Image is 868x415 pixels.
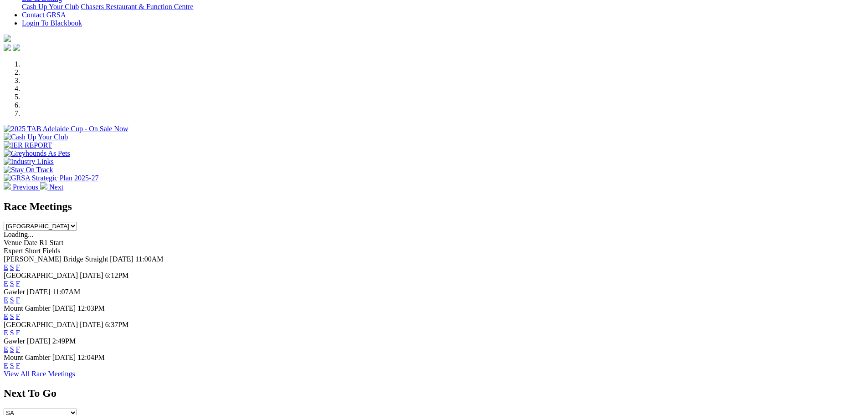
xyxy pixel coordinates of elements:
span: [DATE] [27,337,51,345]
a: E [4,313,8,320]
a: E [4,345,8,353]
img: GRSA Strategic Plan 2025-27 [4,174,98,182]
span: 6:37PM [105,321,129,328]
span: [DATE] [110,255,134,263]
img: IER REPORT [4,141,52,149]
span: Expert [4,247,23,255]
span: Short [25,247,41,255]
span: Gawler [4,337,25,345]
span: Gawler [4,288,25,296]
a: E [4,329,8,337]
span: Date [24,239,37,246]
a: S [10,280,14,287]
img: twitter.svg [13,44,20,51]
span: [DATE] [27,288,51,296]
a: Chasers Restaurant & Function Centre [81,3,193,10]
span: Fields [42,247,60,255]
span: Mount Gambier [4,354,51,361]
img: Cash Up Your Club [4,133,68,141]
img: Stay On Track [4,166,53,174]
a: F [16,362,20,369]
span: [GEOGRAPHIC_DATA] [4,321,78,328]
span: 12:03PM [77,304,105,312]
a: F [16,296,20,304]
span: [DATE] [80,321,103,328]
span: 2:49PM [52,337,76,345]
img: logo-grsa-white.png [4,35,11,42]
a: S [10,345,14,353]
span: [PERSON_NAME] Bridge Straight [4,255,108,263]
img: 2025 TAB Adelaide Cup - On Sale Now [4,125,128,133]
a: S [10,296,14,304]
img: chevron-right-pager-white.svg [40,182,47,190]
span: Previous [13,183,38,191]
a: Contact GRSA [22,11,66,19]
a: F [16,345,20,353]
h2: Race Meetings [4,200,864,213]
img: Industry Links [4,158,54,166]
div: Bar & Dining [22,3,864,11]
a: View All Race Meetings [4,370,75,378]
span: [DATE] [52,354,76,361]
a: F [16,263,20,271]
span: Next [49,183,63,191]
a: S [10,313,14,320]
img: chevron-left-pager-white.svg [4,182,11,190]
span: R1 Start [39,239,63,246]
span: [GEOGRAPHIC_DATA] [4,272,78,279]
a: Next [40,183,63,191]
span: Venue [4,239,22,246]
h2: Next To Go [4,387,864,400]
a: E [4,296,8,304]
span: 6:12PM [105,272,129,279]
span: 12:04PM [77,354,105,361]
a: E [4,263,8,271]
a: Previous [4,183,40,191]
span: 11:00AM [135,255,164,263]
span: [DATE] [52,304,76,312]
a: S [10,362,14,369]
a: F [16,329,20,337]
a: Cash Up Your Club [22,3,79,10]
span: Mount Gambier [4,304,51,312]
span: [DATE] [80,272,103,279]
img: facebook.svg [4,44,11,51]
a: Login To Blackbook [22,19,82,27]
a: S [10,263,14,271]
a: E [4,280,8,287]
span: 11:07AM [52,288,81,296]
span: Loading... [4,231,33,238]
a: S [10,329,14,337]
a: E [4,362,8,369]
a: F [16,313,20,320]
img: Greyhounds As Pets [4,149,70,158]
a: F [16,280,20,287]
